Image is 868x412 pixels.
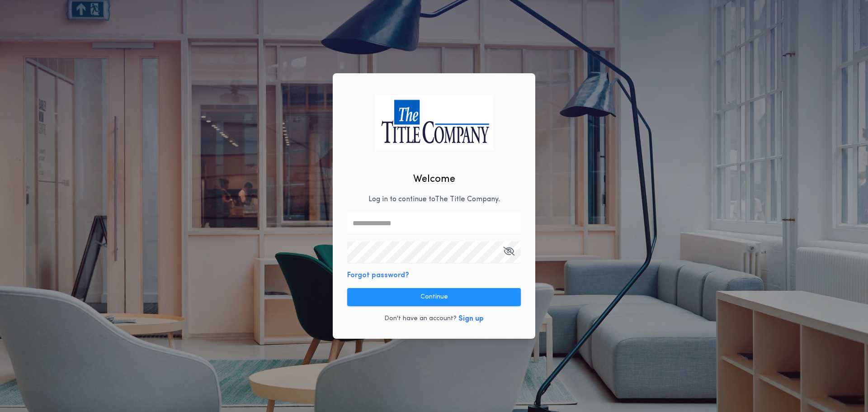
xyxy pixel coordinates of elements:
[458,313,484,324] button: Sign up
[375,95,493,150] img: logo
[347,288,521,306] button: Continue
[413,172,455,187] h2: Welcome
[384,314,457,323] p: Don't have an account?
[368,194,500,205] p: Log in to continue to The Title Company .
[347,270,409,281] button: Forgot password?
